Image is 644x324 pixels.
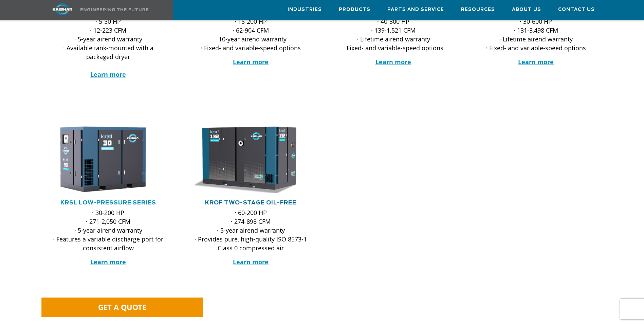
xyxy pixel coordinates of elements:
[41,298,203,317] a: GET A QUOTE
[90,70,126,78] a: Learn more
[339,0,370,19] a: Products
[558,0,595,19] a: Contact Us
[476,17,596,52] p: · 30-600 HP · 131-3,498 CFM · Lifetime airend warranty · Fixed- and variable-speed options
[461,0,495,19] a: Resources
[98,302,146,312] span: GET A QUOTE
[288,6,322,14] span: Industries
[185,125,306,194] img: krof132
[339,6,370,14] span: Products
[60,200,156,205] a: KRSL Low-Pressure Series
[233,258,269,266] a: Learn more
[518,58,554,66] a: Learn more
[90,258,126,266] a: Learn more
[233,58,269,66] a: Learn more
[80,8,148,11] img: Engineering the future
[190,208,311,252] p: · 60-200 HP · 274-898 CFM · 5-year airend warranty · Provides pure, high-quality ISO 8573-1 Class...
[512,0,541,19] a: About Us
[387,6,444,14] span: Parts and Service
[288,0,322,19] a: Industries
[48,125,169,194] div: krsl30
[461,6,495,14] span: Resources
[558,6,595,14] span: Contact Us
[512,6,541,14] span: About Us
[48,208,169,252] p: · 30-200 HP · 271-2,050 CFM · 5-year airend warranty · Features a variable discharge port for con...
[190,17,311,52] p: · 15-200 HP · 62-904 CFM · 10-year airend warranty · Fixed- and variable-speed options
[43,125,164,194] img: krsl30
[387,0,444,19] a: Parts and Service
[333,17,454,52] p: · 40-300 HP · 139-1,521 CFM · Lifetime airend warranty · Fixed- and variable-speed options
[37,3,88,15] img: kaishan logo
[190,125,311,194] div: krof132
[48,17,169,79] p: · 5-50 HP · 12-223 CFM · 5-year airend warranty · Available tank-mounted with a packaged dryer
[375,58,411,66] a: Learn more
[205,200,296,205] a: KROF TWO-STAGE OIL-FREE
